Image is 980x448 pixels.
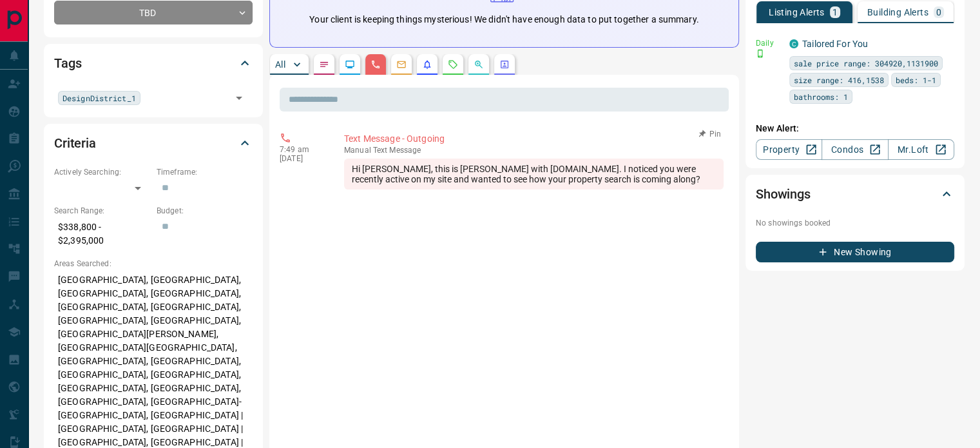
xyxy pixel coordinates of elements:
p: [DATE] [280,154,325,163]
svg: Push Notification Only [756,49,765,58]
span: size range: 416,1538 [794,73,884,86]
svg: Calls [370,59,381,70]
span: sale price range: 304920,1131900 [794,57,938,70]
svg: Emails [396,59,407,70]
svg: Opportunities [474,59,484,70]
p: Text Message - Outgoing [344,132,724,146]
span: bathrooms: 1 [794,90,848,103]
button: Open [230,89,248,107]
p: New Alert: [756,122,954,135]
span: DesignDistrict_1 [62,92,136,104]
p: Budget: [157,205,253,217]
svg: Notes [319,59,329,70]
svg: Agent Actions [499,59,510,70]
a: Condos [821,139,888,160]
div: condos.ca [789,39,798,48]
p: Areas Searched: [54,258,253,269]
p: Search Range: [54,205,150,217]
div: TBD [54,1,253,24]
button: Pin [691,128,729,140]
h2: Criteria [54,133,96,153]
svg: Requests [448,59,458,70]
p: Listing Alerts [769,8,825,17]
div: Criteria [54,128,253,159]
div: Tags [54,48,253,79]
p: Actively Searching: [54,166,150,178]
p: 7:49 am [280,145,325,154]
a: Tailored For You [802,39,868,49]
svg: Listing Alerts [422,59,432,70]
span: manual [344,146,371,155]
p: No showings booked [756,217,954,229]
p: Timeframe: [157,166,253,178]
p: Your client is keeping things mysterious! We didn't have enough data to put together a summary. [309,13,698,26]
p: 1 [832,8,838,17]
span: beds: 1-1 [896,73,936,86]
div: Showings [756,179,954,209]
p: All [275,60,285,69]
h2: Tags [54,53,81,73]
p: Building Alerts [867,8,928,17]
a: Mr.Loft [888,139,954,160]
svg: Lead Browsing Activity [345,59,355,70]
h2: Showings [756,184,811,204]
div: Hi [PERSON_NAME], this is [PERSON_NAME] with [DOMAIN_NAME]. I noticed you were recently active on... [344,159,724,190]
p: Daily [756,37,782,49]
a: Property [756,139,822,160]
p: 0 [936,8,941,17]
button: New Showing [756,242,954,262]
p: Text Message [344,146,724,155]
p: $338,800 - $2,395,000 [54,217,150,251]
